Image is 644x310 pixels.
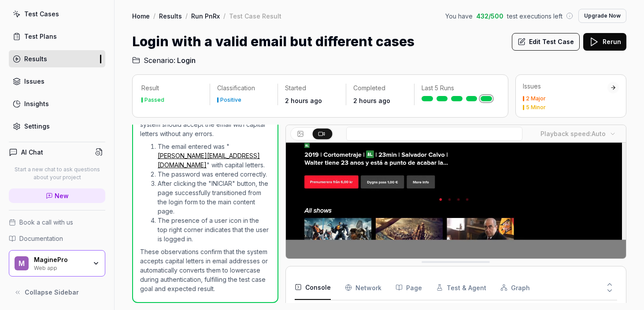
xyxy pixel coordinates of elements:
[9,166,105,181] p: Start a new chat to ask questions about your project
[141,84,203,92] p: Result
[21,148,43,157] h4: AI Chat
[159,11,182,20] a: Results
[25,288,79,297] span: Collapse Sidebar
[295,275,331,300] button: Console
[9,250,105,277] button: MMagineProWeb app
[229,11,281,20] div: Test Case Result
[436,275,486,300] button: Test & Agent
[422,84,492,92] p: Last 5 Runs
[9,218,105,227] a: Book a call with us
[353,84,407,92] p: Completed
[578,9,626,23] button: Upgrade Now
[9,28,105,45] a: Test Plans
[9,234,105,243] a: Documentation
[191,11,220,20] a: Run PnRx
[158,142,270,170] li: The email entered was " " with capital letters.
[19,234,63,243] span: Documentation
[132,55,196,66] a: Scenario:Login
[24,122,50,131] div: Settings
[526,96,546,101] div: 2 Major
[220,97,241,103] div: Positive
[9,5,105,22] a: Test Cases
[177,55,196,66] span: Login
[445,11,473,21] span: You have
[24,99,49,108] div: Insights
[34,256,87,264] div: MaginePro
[396,275,422,300] button: Page
[24,9,59,18] div: Test Cases
[24,32,57,41] div: Test Plans
[55,191,69,200] span: New
[142,55,175,66] span: Scenario:
[153,11,155,20] div: /
[19,218,73,227] span: Book a call with us
[9,73,105,90] a: Issues
[158,179,270,216] li: After clicking the "INICIAR" button, the page successfully transitioned from the login form to th...
[158,216,270,244] li: The presence of a user icon in the top right corner indicates that the user is logged in.
[223,11,226,20] div: /
[185,11,188,20] div: /
[217,84,271,92] p: Classification
[9,284,105,301] button: Collapse Sidebar
[526,105,546,110] div: 5 Minor
[158,152,260,169] a: [PERSON_NAME][EMAIL_ADDRESS][DOMAIN_NAME]
[158,170,270,179] li: The password was entered correctly.
[353,97,390,104] time: 2 hours ago
[34,264,87,271] div: Web app
[144,97,164,103] div: Passed
[507,11,563,21] span: test executions left
[285,97,322,104] time: 2 hours ago
[285,84,339,92] p: Started
[140,247,270,293] p: These observations confirm that the system accepts capital letters in email addresses or automati...
[132,32,415,52] h1: Login with a valid email but different cases
[15,256,29,270] span: M
[132,11,150,20] a: Home
[9,50,105,67] a: Results
[512,33,580,51] button: Edit Test Case
[9,95,105,112] a: Insights
[9,118,105,135] a: Settings
[345,275,381,300] button: Network
[523,82,607,91] div: Issues
[9,188,105,203] a: New
[583,33,626,51] button: Rerun
[540,129,606,138] div: Playback speed:
[500,275,530,300] button: Graph
[24,54,47,63] div: Results
[476,11,503,21] span: 432 / 500
[24,77,44,86] div: Issues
